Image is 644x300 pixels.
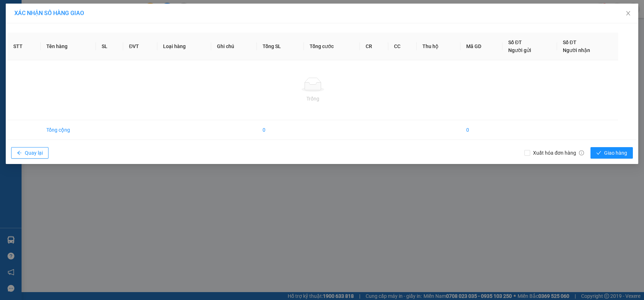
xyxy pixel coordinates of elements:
th: Tổng SL [257,33,304,60]
td: 0 [257,120,304,140]
span: close [625,10,631,16]
button: checkGiao hàng [590,147,633,159]
span: Xuất hóa đơn hàng [530,149,587,157]
span: LaGi [79,46,93,53]
th: CR [360,33,388,60]
span: Số ĐT [508,39,522,45]
span: info-circle [579,150,584,155]
th: Thu hộ [417,33,460,60]
th: Tổng cước [304,33,360,60]
span: XÁC NHẬN SỐ HÀNG GIAO [14,10,84,17]
span: Người gửi [508,47,531,53]
th: SL [96,33,123,60]
div: Trống [13,95,612,103]
span: C3HH9D1S [69,4,103,12]
td: 0 [460,120,502,140]
span: check [596,150,601,156]
span: Quay lại [25,149,43,157]
span: Số ĐT [563,39,576,45]
span: 21 [PERSON_NAME] P10 Q10 [3,18,66,32]
button: arrow-leftQuay lại [11,147,48,159]
span: 0908883887 [3,33,35,39]
strong: Phiếu gửi hàng [3,46,48,53]
span: arrow-left [17,150,22,156]
th: CC [388,33,417,60]
th: Tên hàng [41,33,96,60]
td: Tổng cộng [41,120,96,140]
span: Người nhận [563,47,590,53]
button: Close [618,4,638,24]
strong: Nhà xe Mỹ Loan [3,4,65,14]
th: STT [8,33,41,60]
span: Giao hàng [604,149,627,157]
th: Loại hàng [157,33,211,60]
th: ĐVT [123,33,157,60]
th: Ghi chú [211,33,256,60]
th: Mã GD [460,33,502,60]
